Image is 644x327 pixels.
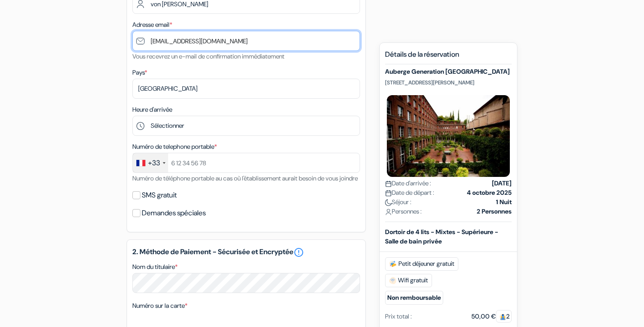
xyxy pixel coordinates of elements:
[496,310,512,323] span: 2
[385,50,512,64] h5: Détails de la réservation
[389,277,396,284] img: free_wifi.svg
[132,31,360,51] input: Entrer adresse e-mail
[385,68,512,75] h5: Auberge Generation [GEOGRAPHIC_DATA]
[385,179,431,188] span: Date d'arrivée :
[477,207,512,216] strong: 2 Personnes
[148,158,160,168] div: +33
[389,260,397,268] img: free_breakfast.svg
[132,174,358,182] small: Numéro de téléphone portable au cas où l'établissement aurait besoin de vous joindre
[492,179,512,188] strong: [DATE]
[132,105,172,114] label: Heure d'arrivée
[385,257,458,271] span: Petit déjeuner gratuit
[385,188,434,197] span: Date de départ :
[500,314,506,320] img: guest.svg
[385,291,443,305] small: Non remboursable
[385,197,411,207] span: Séjour :
[132,20,172,29] label: Adresse email
[132,247,360,258] h5: 2. Méthode de Paiement - Sécurisée et Encryptée
[132,301,187,310] label: Numéro sur la carte
[132,142,217,151] label: Numéro de telephone portable
[385,207,422,216] span: Personnes :
[385,79,512,86] p: [STREET_ADDRESS][PERSON_NAME]
[385,209,392,215] img: user_icon.svg
[132,262,178,272] label: Nom du titulaire
[385,190,392,197] img: calendar.svg
[132,68,147,77] label: Pays
[293,247,304,258] a: error_outline
[385,199,392,206] img: moon.svg
[142,207,206,219] label: Demandes spéciales
[496,197,512,207] strong: 1 Nuit
[467,188,512,197] strong: 4 octobre 2025
[133,153,168,172] div: France: +33
[132,153,360,173] input: 6 12 34 56 78
[471,312,512,321] div: 50,00 €
[132,52,284,60] small: Vous recevrez un e-mail de confirmation immédiatement
[385,180,392,187] img: calendar.svg
[142,189,177,201] label: SMS gratuit
[385,228,498,245] b: Dortoir de 4 lits - Mixtes - Supérieure - Salle de bain privée
[385,274,432,287] span: Wifi gratuit
[385,312,412,321] div: Prix total :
